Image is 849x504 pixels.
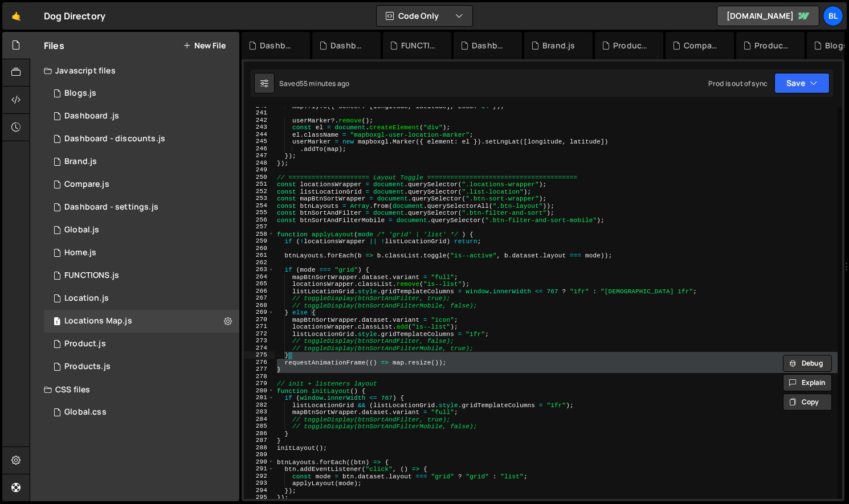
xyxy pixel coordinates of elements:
div: 294 [244,487,275,494]
div: 251 [244,181,275,188]
div: 264 [244,273,275,281]
div: Dog Directory [44,9,105,23]
div: 252 [244,188,275,195]
button: Debug [783,355,832,372]
div: 16220/44321.js [44,82,239,105]
div: 290 [244,458,275,466]
div: 16220/46559.js [44,105,239,128]
div: 55 minutes ago [300,79,349,88]
div: 16220/44319.js [44,241,239,264]
div: Product.js [64,339,106,349]
div: Compare.js [64,179,109,190]
div: 285 [244,423,275,430]
div: 16220/44393.js [44,333,239,355]
button: Copy [783,394,832,411]
div: 16220/44328.js [44,173,239,196]
button: Code Only [377,6,472,26]
div: 261 [244,252,275,259]
a: Bl [823,6,843,26]
div: 273 [244,337,275,345]
div: 270 [244,316,275,323]
div: 293 [244,480,275,487]
a: 🤙 [2,2,30,30]
div: 262 [244,259,275,267]
div: Dashboard .js [330,40,367,51]
div: 248 [244,159,275,167]
div: 16220/43680.js [44,310,239,333]
div: Brand.js [542,40,575,51]
div: FUNCTIONS.js [64,271,119,281]
div: 275 [244,351,275,359]
div: Home.js [64,248,96,258]
div: 256 [244,216,275,224]
div: Products.js [64,362,111,372]
div: FUNCTIONS.js [401,40,438,51]
div: Prod is out of sync [708,79,768,88]
div: Dashboard - settings.js [472,40,508,51]
div: Location.js [64,293,109,304]
div: 250 [244,174,275,181]
div: 292 [244,473,275,480]
div: 242 [244,117,275,124]
button: Explain [783,374,832,391]
div: Products.js [754,40,791,51]
div: 246 [244,145,275,153]
div: 254 [244,202,275,210]
div: 249 [244,166,275,174]
div: 266 [244,288,275,295]
div: 241 [244,109,275,117]
div: Saved [279,79,349,88]
div: 274 [244,345,275,352]
div: 271 [244,323,275,330]
div: 16220/44394.js [44,150,239,173]
div: 245 [244,138,275,145]
div: 269 [244,309,275,316]
div: Product.js [613,40,650,51]
div: Locations Map.js [64,316,132,326]
div: 291 [244,465,275,473]
div: 280 [244,387,275,395]
div: Global.css [64,407,107,417]
div: 276 [244,359,275,366]
div: Global.js [64,225,99,235]
div: Dashboard .js [64,111,119,121]
span: 1 [54,318,60,327]
div: 295 [244,494,275,501]
div: 247 [244,152,275,159]
div: 16220/44324.js [44,355,239,378]
div: 243 [244,124,275,131]
div: 259 [244,237,275,245]
div: 279 [244,380,275,387]
div: 260 [244,245,275,252]
div: 244 [244,131,275,138]
div: 16220/44476.js [44,196,239,219]
a: [DOMAIN_NAME] [717,6,819,26]
div: Dashboard - discounts.js [260,40,296,51]
div: 277 [244,366,275,373]
div: Blogs.js [64,88,96,99]
div: 257 [244,223,275,231]
div: 267 [244,294,275,302]
div: 16220/46573.js [44,128,239,150]
div: Dashboard - settings.js [64,202,158,212]
div: 283 [244,408,275,416]
div: 289 [244,451,275,458]
div: 268 [244,302,275,309]
div: 286 [244,430,275,437]
div: Dashboard - discounts.js [64,134,165,144]
div: 278 [244,373,275,380]
div: 287 [244,437,275,444]
h2: Files [44,39,64,52]
div: 263 [244,266,275,273]
div: 255 [244,209,275,216]
div: 16220/43681.js [44,219,239,241]
button: Save [774,73,830,93]
div: 16220/43682.css [44,401,239,424]
div: 282 [244,401,275,409]
div: 253 [244,195,275,202]
div: 281 [244,394,275,401]
div: Compare.js [684,40,720,51]
button: New File [183,41,226,50]
div: Brand.js [64,157,97,167]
